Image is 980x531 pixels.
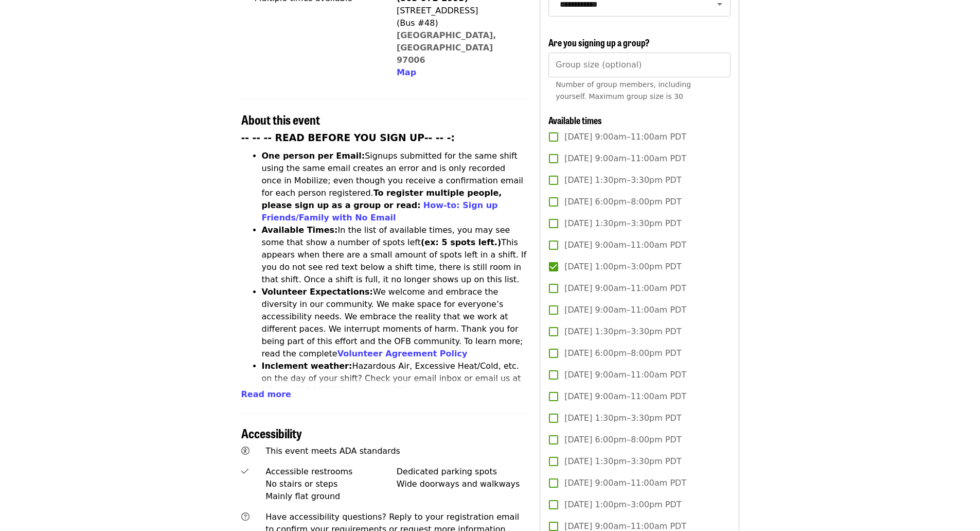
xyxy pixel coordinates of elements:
span: [DATE] 1:30pm–3:30pm PDT [564,174,681,186]
span: [DATE] 9:00am–11:00am PDT [564,304,686,316]
button: Read more [241,388,291,401]
span: Are you signing up a group? [548,36,650,49]
span: [DATE] 9:00am–11:00am PDT [564,477,686,489]
strong: (ex: 5 spots left.) [421,237,501,247]
span: Number of group members, including yourself. Maximum group size is 30 [556,80,691,100]
div: Dedicated parking spots [397,466,528,478]
span: [DATE] 9:00am–11:00am PDT [564,152,686,165]
span: [DATE] 1:00pm–3:00pm PDT [564,499,681,511]
strong: One person per Email: [262,151,365,161]
span: [DATE] 6:00pm–8:00pm PDT [564,434,681,446]
span: [DATE] 6:00pm–8:00pm PDT [564,347,681,359]
input: [object Object] [548,53,730,77]
span: Available times [548,113,602,127]
strong: -- -- -- READ BEFORE YOU SIGN UP-- -- -: [241,132,455,143]
a: How-to: Sign up Friends/Family with No Email [262,200,498,222]
span: [DATE] 1:30pm–3:30pm PDT [564,217,681,230]
li: In the list of available times, you may see some that show a number of spots left This appears wh... [262,224,528,286]
li: Hazardous Air, Excessive Heat/Cold, etc. on the day of your shift? Check your email inbox or emai... [262,360,528,422]
span: [DATE] 9:00am–11:00am PDT [564,390,686,403]
span: [DATE] 1:30pm–3:30pm PDT [564,455,681,468]
div: (Bus #48) [397,17,519,29]
strong: Inclement weather: [262,361,352,371]
a: [GEOGRAPHIC_DATA], [GEOGRAPHIC_DATA] 97006 [397,30,496,65]
div: [STREET_ADDRESS] [397,5,519,17]
i: check icon [241,467,248,476]
strong: To register multiple people, please sign up as a group or read: [262,188,502,210]
span: About this event [241,110,320,128]
button: Map [397,66,416,79]
strong: Volunteer Expectations: [262,287,373,297]
span: [DATE] 1:30pm–3:30pm PDT [564,326,681,338]
li: Signups submitted for the same shift using the same email creates an error and is only recorded o... [262,150,528,224]
span: [DATE] 9:00am–11:00am PDT [564,239,686,251]
i: question-circle icon [241,512,250,522]
div: Wide doorways and walkways [397,478,528,490]
span: [DATE] 1:30pm–3:30pm PDT [564,412,681,424]
li: We welcome and embrace the diversity in our community. We make space for everyone’s accessibility... [262,286,528,360]
span: [DATE] 1:00pm–3:00pm PDT [564,261,681,273]
i: universal-access icon [241,446,250,456]
span: [DATE] 6:00pm–8:00pm PDT [564,196,681,208]
div: Mainly flat ground [265,490,397,503]
div: No stairs or steps [265,478,397,490]
span: [DATE] 9:00am–11:00am PDT [564,282,686,295]
span: Accessibility [241,424,302,442]
div: Accessible restrooms [265,466,397,478]
span: [DATE] 9:00am–11:00am PDT [564,131,686,143]
strong: Available Times: [262,225,338,235]
span: [DATE] 9:00am–11:00am PDT [564,369,686,381]
span: Read more [241,389,291,399]
span: This event meets ADA standards [265,446,400,456]
span: Map [397,67,416,77]
a: Volunteer Agreement Policy [337,349,468,358]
